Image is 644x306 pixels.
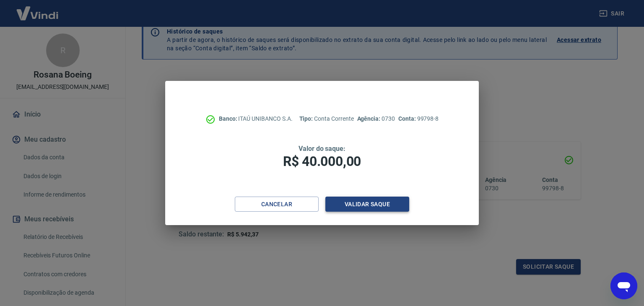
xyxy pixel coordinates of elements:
p: ITAÚ UNIBANCO S.A. [219,114,293,123]
iframe: Botão para abrir a janela de mensagens [610,272,637,299]
button: Cancelar [235,197,319,212]
span: Tipo: [299,115,314,122]
span: R$ 40.000,00 [283,153,361,169]
p: 99798-8 [398,114,439,123]
span: Conta: [398,115,417,122]
span: Valor do saque: [299,145,345,153]
button: Validar saque [325,197,409,212]
span: Banco: [219,115,239,122]
p: Conta Corrente [299,114,354,123]
p: 0730 [357,114,395,123]
span: Agência: [357,115,382,122]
